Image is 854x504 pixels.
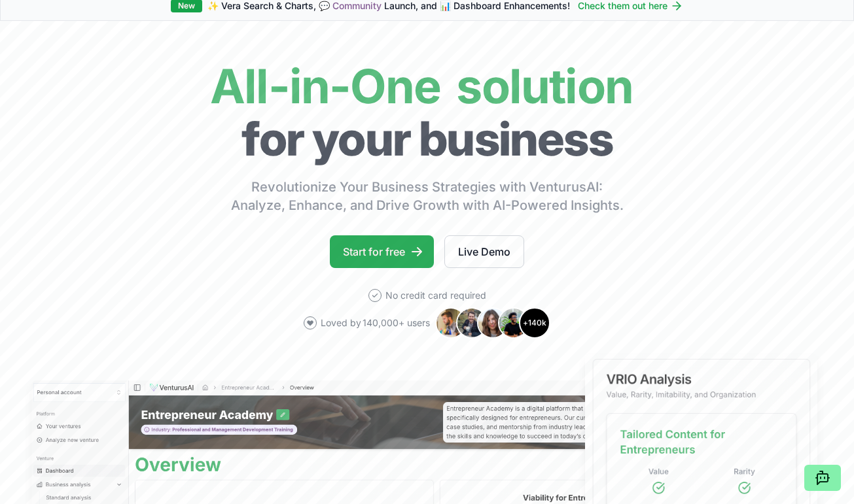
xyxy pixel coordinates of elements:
[330,235,434,268] a: Start for free
[477,307,508,339] img: Avatar 3
[498,307,529,339] img: Avatar 4
[456,307,488,339] img: Avatar 2
[444,235,524,268] a: Live Demo
[435,307,467,339] img: Avatar 1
